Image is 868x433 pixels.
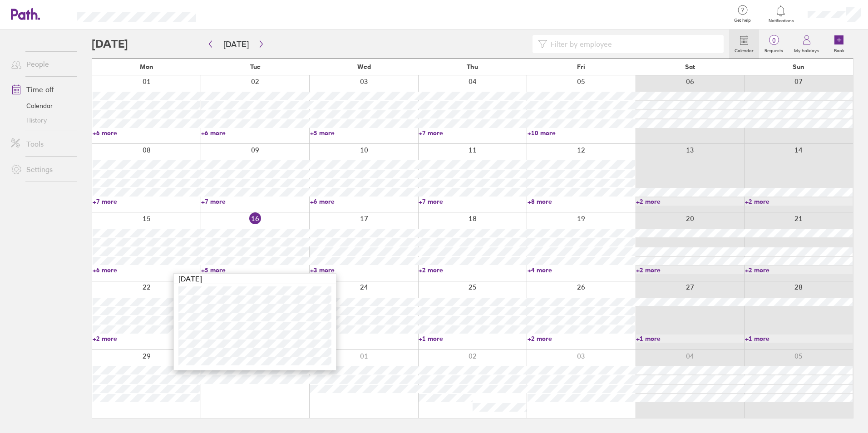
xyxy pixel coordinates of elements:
a: +2 more [636,266,744,274]
a: +2 more [636,197,744,206]
a: Book [824,30,853,59]
a: Time off [4,80,77,98]
label: My holidays [789,45,824,54]
a: Tools [4,135,77,153]
a: +2 more [528,335,635,343]
label: Requests [759,45,789,54]
span: Sat [685,63,695,70]
input: Filter by employee [547,35,718,53]
button: [DATE] [216,37,256,52]
a: +6 more [201,129,309,137]
a: +2 more [745,266,853,274]
a: +7 more [419,129,526,137]
a: +3 more [310,266,418,274]
a: Settings [4,160,77,178]
a: +7 more [419,197,526,206]
a: +8 more [528,197,635,206]
span: Tue [250,63,261,70]
a: +2 more [419,266,526,274]
span: Notifications [766,18,796,24]
a: People [4,55,77,73]
a: +2 more [93,335,200,343]
span: Wed [357,63,371,70]
a: +5 more [310,129,418,137]
a: Calendar [4,98,77,113]
a: +7 more [201,197,309,206]
a: Calendar [729,30,759,59]
a: +6 more [310,197,418,206]
a: 0Requests [759,30,789,59]
a: +6 more [93,266,200,274]
span: Thu [467,63,478,70]
a: +1 more [419,335,526,343]
a: History [4,113,77,128]
a: +1 more [636,335,744,343]
a: +2 more [745,197,853,206]
a: My holidays [789,30,824,59]
span: Mon [140,63,153,70]
a: +10 more [528,129,635,137]
span: 0 [759,37,789,44]
a: +7 more [93,197,200,206]
a: +3 more [310,335,418,343]
a: +5 more [201,266,309,274]
a: Notifications [766,5,796,24]
a: +4 more [528,266,635,274]
span: Fri [577,63,585,70]
div: [DATE] [174,274,336,284]
label: Book [829,45,850,54]
span: Get help [728,18,757,23]
label: Calendar [729,45,759,54]
a: +1 more [745,335,853,343]
span: Sun [793,63,804,70]
a: +6 more [93,129,200,137]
